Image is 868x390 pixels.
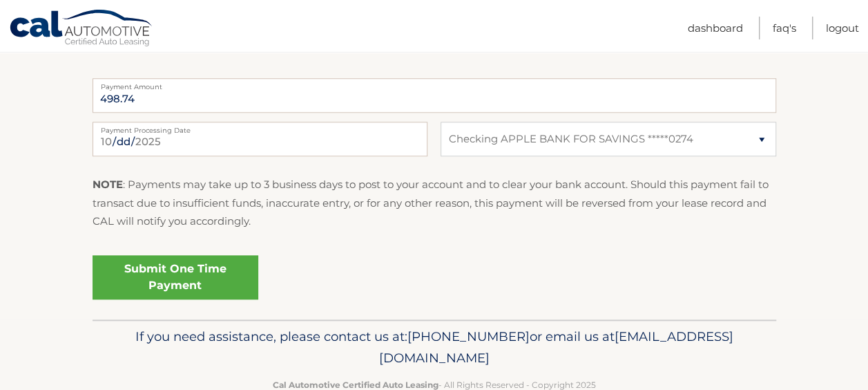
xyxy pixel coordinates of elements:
[93,122,427,133] label: Payment Processing Date
[273,380,438,390] strong: Cal Automotive Certified Auto Leasing
[93,178,123,191] strong: NOTE
[93,176,776,230] p: : Payments may take up to 3 business days to post to your account and to clear your bank account....
[102,326,767,370] p: If you need assistance, please contact us at: or email us at
[688,17,743,39] a: Dashboard
[826,17,859,39] a: Logout
[93,78,776,113] input: Payment Amount
[9,9,154,49] a: Cal Automotive
[773,17,796,39] a: FAQ's
[93,78,776,89] label: Payment Amount
[93,255,258,299] a: Submit One Time Payment
[93,122,427,156] input: Payment Date
[407,328,530,344] span: [PHONE_NUMBER]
